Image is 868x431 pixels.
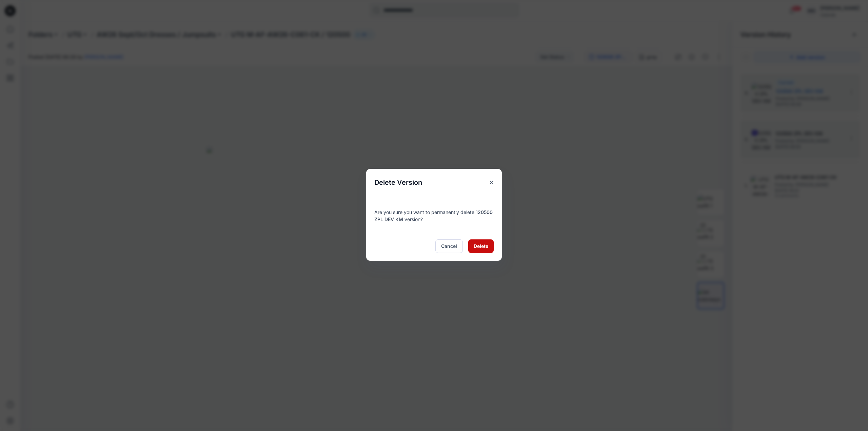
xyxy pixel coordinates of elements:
[468,239,494,253] button: Delete
[474,242,488,250] span: Delete
[441,242,457,250] span: Cancel
[374,204,494,223] div: Are you sure you want to permanently delete version?
[486,176,498,189] button: Close
[366,169,430,196] h5: Delete Version
[435,239,463,253] button: Cancel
